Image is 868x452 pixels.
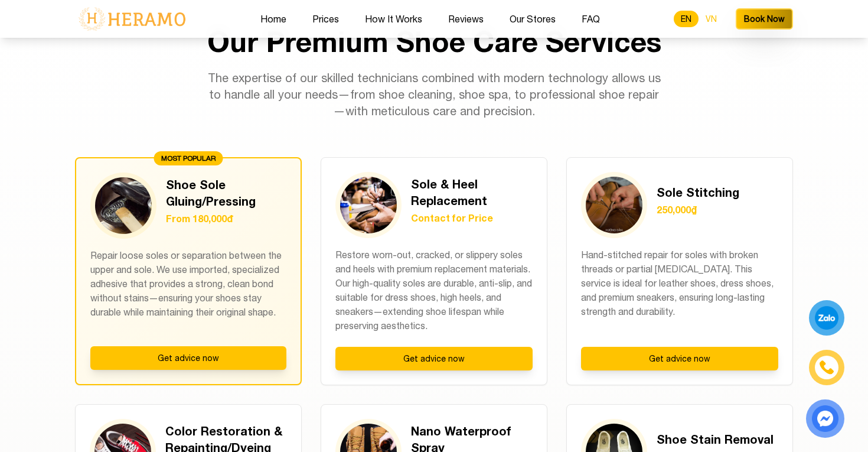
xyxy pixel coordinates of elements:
[820,360,834,375] img: phone-icon
[75,27,793,56] h2: Our Premium Shoe Care Services
[581,347,778,370] button: Get advice now
[581,248,778,333] p: Hand-stitched repair for soles with broken threads or partial [MEDICAL_DATA]. This service is ide...
[586,177,642,233] img: Sole Stitching
[811,352,843,383] a: phone-icon
[736,8,793,30] button: Book Now
[90,346,286,370] button: Get advice now
[361,11,426,27] button: How It Works
[335,248,533,333] p: Restore worn-out, cracked, or slippery soles and heels with premium replacement materials. Our hi...
[166,176,286,209] h3: Shoe Sole Gluing/Pressing
[154,151,223,165] div: MOST POPULAR
[90,248,286,332] p: Repair loose soles or separation between the upper and sole. We use imported, specialized adhesiv...
[309,11,342,27] button: Prices
[75,6,189,31] img: logo-with-text.png
[257,11,290,27] button: Home
[657,431,774,447] h3: Shoe Stain Removal
[578,11,603,27] button: FAQ
[207,70,661,119] p: The expertise of our skilled technicians combined with modern technology allows us to handle all ...
[445,11,487,27] button: Reviews
[657,184,739,200] h3: Sole Stitching
[657,203,739,217] p: 250,000₫
[699,11,724,27] button: VN
[674,11,699,27] button: EN
[166,212,286,226] p: From 180,000đ
[506,11,559,27] button: Our Stores
[95,177,152,234] img: Shoe Sole Gluing/Pressing
[340,177,397,233] img: Sole & Heel Replacement
[411,211,533,225] p: Contact for Price
[335,347,533,370] button: Get advice now
[411,175,533,209] h3: Sole & Heel Replacement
